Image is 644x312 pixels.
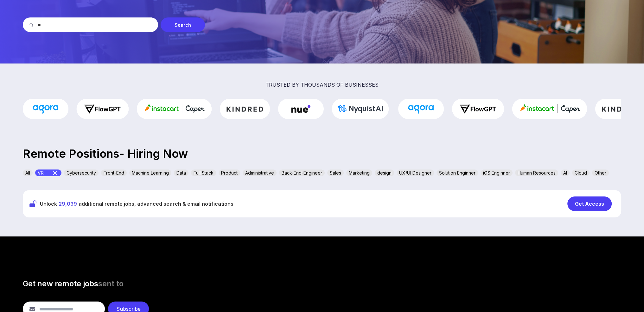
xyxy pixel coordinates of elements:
div: Data [174,169,188,176]
div: Human Resources [515,169,558,176]
div: design [375,169,394,176]
div: Full Stack [191,169,216,176]
div: AI [561,169,570,176]
span: sent to [98,279,124,288]
div: Machine Learning [129,169,171,176]
div: Product [219,169,240,176]
h3: Get new remote jobs [23,279,621,289]
div: Get Access [567,196,612,211]
div: Cloud [572,169,590,176]
span: Unlock additional remote jobs, advanced search & email notifications [40,200,233,208]
a: Get Access [567,196,615,211]
div: Back-End-Engineer [279,169,325,176]
div: Cybersecurity [64,169,99,176]
div: iOS Enginner [481,169,513,176]
div: Search [161,17,205,32]
div: All [23,169,33,176]
div: Sales [327,169,344,176]
div: Marketing [346,169,372,176]
div: Other [592,169,609,176]
div: VR [35,169,61,176]
div: Administrative [243,169,277,176]
span: 29,039 [59,201,77,207]
div: Front-End [101,169,127,176]
div: UX/UI Designer [397,169,434,176]
div: Solution Enginner [437,169,478,176]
